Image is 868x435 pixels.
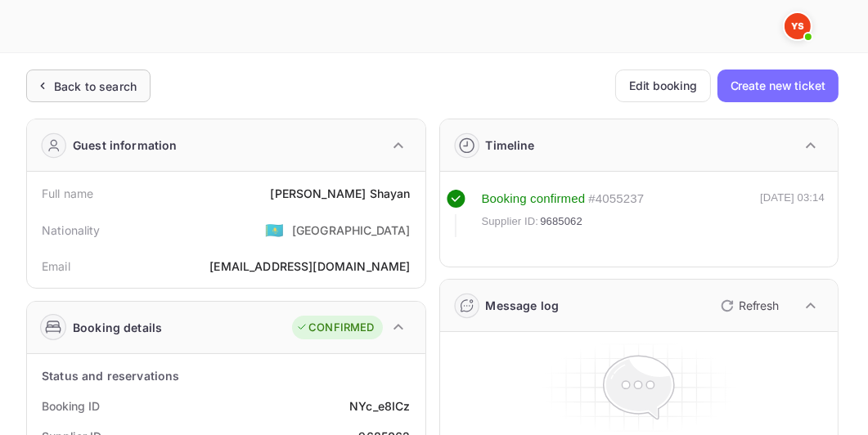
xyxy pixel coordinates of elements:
div: [EMAIL_ADDRESS][DOMAIN_NAME] [209,258,410,275]
div: Back to search [54,78,137,95]
span: 9685062 [540,213,582,230]
div: [DATE] 03:14 [760,190,825,237]
span: Supplier ID: [482,213,539,230]
div: Booking confirmed [482,190,586,209]
div: Timeline [486,137,535,154]
button: Refresh [711,293,785,319]
div: Status and reservations [42,367,179,384]
div: [GEOGRAPHIC_DATA] [292,222,411,239]
div: CONFIRMED [296,320,374,336]
div: [PERSON_NAME] Shayan [270,185,410,202]
div: Guest information [73,137,178,154]
img: Yandex Support [785,13,811,39]
p: Refresh [739,297,779,314]
button: Edit booking [615,70,711,102]
div: Nationality [42,222,101,239]
div: NYc_e8ICz [349,397,410,415]
div: Booking ID [42,397,100,415]
button: Create new ticket [717,70,839,102]
div: # 4055237 [588,190,644,209]
div: Booking details [73,319,162,336]
div: Email [42,258,70,275]
span: United States [265,215,284,244]
div: Message log [486,297,560,314]
div: Full name [42,185,93,202]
